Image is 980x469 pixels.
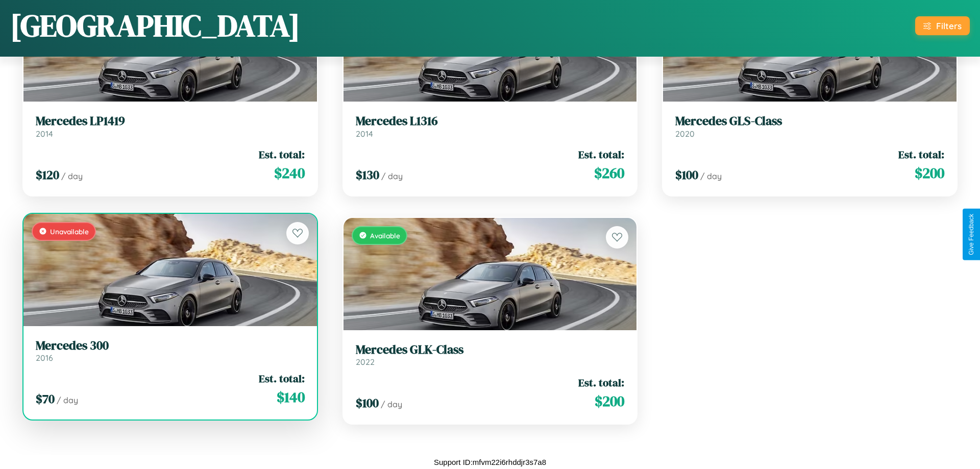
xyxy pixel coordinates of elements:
[968,214,975,255] div: Give Feedback
[356,129,373,139] span: 2014
[594,163,624,183] span: $ 260
[61,171,83,181] span: / day
[36,390,55,407] span: $ 70
[915,16,970,35] button: Filters
[36,114,305,139] a: Mercedes LP14192014
[356,394,379,411] span: $ 100
[356,357,375,367] span: 2022
[10,5,300,46] h1: [GEOGRAPHIC_DATA]
[700,171,722,181] span: / day
[36,114,305,129] h3: Mercedes LP1419
[57,395,78,405] span: / day
[936,20,962,31] div: Filters
[259,371,305,386] span: Est. total:
[675,129,695,139] span: 2020
[434,455,546,469] p: Support ID: mfvm22i6rhddjr3s7a8
[356,342,625,367] a: Mercedes GLK-Class2022
[356,114,625,139] a: Mercedes L13162014
[259,147,305,162] span: Est. total:
[36,338,305,353] h3: Mercedes 300
[381,399,402,409] span: / day
[898,147,944,162] span: Est. total:
[36,353,53,363] span: 2016
[274,163,305,183] span: $ 240
[356,114,625,129] h3: Mercedes L1316
[578,147,624,162] span: Est. total:
[356,342,625,357] h3: Mercedes GLK-Class
[675,114,944,129] h3: Mercedes GLS-Class
[356,166,379,183] span: $ 130
[277,387,305,407] span: $ 140
[36,129,53,139] span: 2014
[915,163,944,183] span: $ 200
[370,231,400,240] span: Available
[381,171,403,181] span: / day
[578,375,624,390] span: Est. total:
[675,166,698,183] span: $ 100
[675,114,944,139] a: Mercedes GLS-Class2020
[36,338,305,363] a: Mercedes 3002016
[36,166,59,183] span: $ 120
[50,227,89,236] span: Unavailable
[595,391,624,411] span: $ 200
